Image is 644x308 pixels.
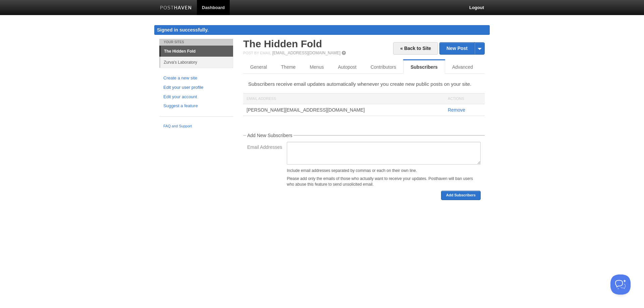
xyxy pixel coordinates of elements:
[445,60,480,74] a: Advanced
[403,60,445,74] a: Subscribers
[243,104,404,116] div: [PERSON_NAME][EMAIL_ADDRESS][DOMAIN_NAME]
[163,75,229,82] a: Create a new site
[161,46,233,57] a: The Hidden Fold
[243,51,271,55] span: Post by Email
[248,80,480,87] p: Subscribers receive email updates automatically whenever you create new public posts on your site.
[440,43,484,54] a: New Post
[393,42,438,55] a: « Back to Site
[159,39,233,46] li: Your Sites
[154,25,490,35] div: Signed in successfully.
[448,107,465,113] a: Remove
[364,60,403,74] a: Contributors
[441,191,481,200] button: Add Subscribers
[287,169,481,173] div: Include email addresses separated by commas or each on their own line.
[163,103,229,110] a: Suggest a feature
[274,60,303,74] a: Theme
[243,94,404,104] div: Email Address
[160,6,192,11] img: Posthaven-bar
[610,274,631,295] iframe: Help Scout Beacon - Open
[272,51,340,55] a: [EMAIL_ADDRESS][DOMAIN_NAME]
[246,133,293,138] legend: Add New Subscribers
[444,94,485,104] div: Actions
[243,38,322,49] a: The Hidden Fold
[331,60,363,74] a: Autopost
[160,57,233,68] a: Zurva's Laboratory
[163,84,229,91] a: Edit your user profile
[287,176,481,187] p: Please add only the emails of those who actually want to receive your updates. Posthaven will ban...
[163,94,229,101] a: Edit your account
[247,145,283,151] label: Email Addresses
[303,60,331,74] a: Menus
[243,60,274,74] a: General
[163,123,229,129] a: FAQ and Support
